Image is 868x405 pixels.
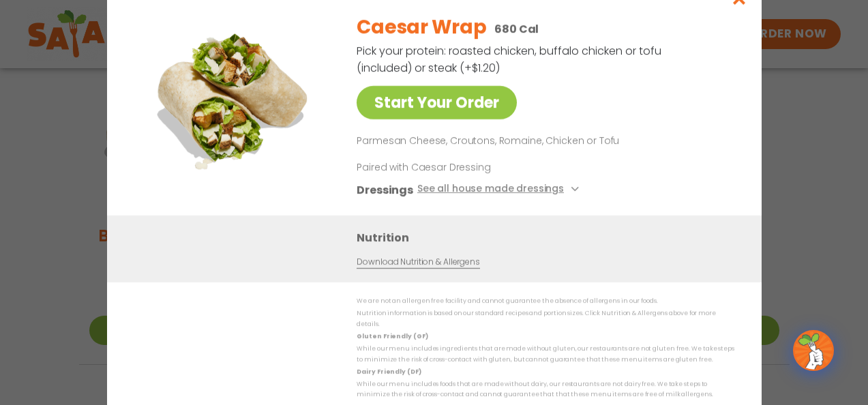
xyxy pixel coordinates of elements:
h3: Nutrition [357,229,741,246]
p: We are not an allergen free facility and cannot guarantee the absence of allergens in our foods. [357,296,734,306]
strong: Dairy Friendly (DF) [357,367,421,376]
h2: Caesar Wrap [357,13,486,42]
h3: Dressings [357,181,413,198]
button: See all house made dressings [417,181,582,198]
p: While our menu includes ingredients that are made without gluten, our restaurants are not gluten ... [357,344,734,365]
a: Start Your Order [357,86,517,119]
a: Download Nutrition & Allergens [357,256,479,269]
p: Parmesan Cheese, Croutons, Romaine, Chicken or Tofu [357,133,729,149]
p: Nutrition information is based on our standard recipes and portion sizes. Click Nutrition & Aller... [357,308,734,329]
strong: Gluten Friendly (GF) [357,332,428,340]
p: 680 Cal [494,20,539,37]
img: Featured product photo for Caesar Wrap [138,3,329,194]
p: Pick your protein: roasted chicken, buffalo chicken or tofu (included) or steak (+$1.20) [357,42,663,76]
p: While our menu includes foods that are made without dairy, our restaurants are not dairy free. We... [357,379,734,400]
p: Paired with Caesar Dressing [357,160,609,175]
img: wpChatIcon [794,331,833,370]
